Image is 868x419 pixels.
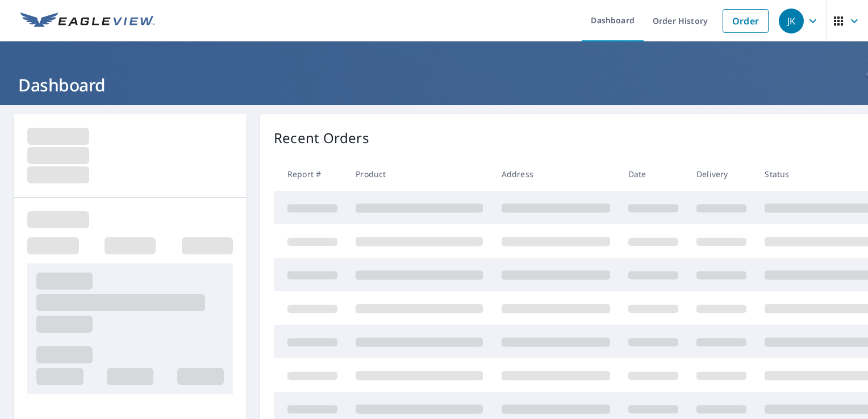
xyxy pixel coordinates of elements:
[723,9,769,33] a: Order
[619,157,687,191] th: Date
[347,157,492,191] th: Product
[493,157,619,191] th: Address
[779,9,804,33] div: JK
[687,157,756,191] th: Delivery
[274,128,369,148] p: Recent Orders
[274,157,347,191] th: Report #
[20,12,155,30] img: EV Logo
[14,73,854,97] h1: Dashboard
